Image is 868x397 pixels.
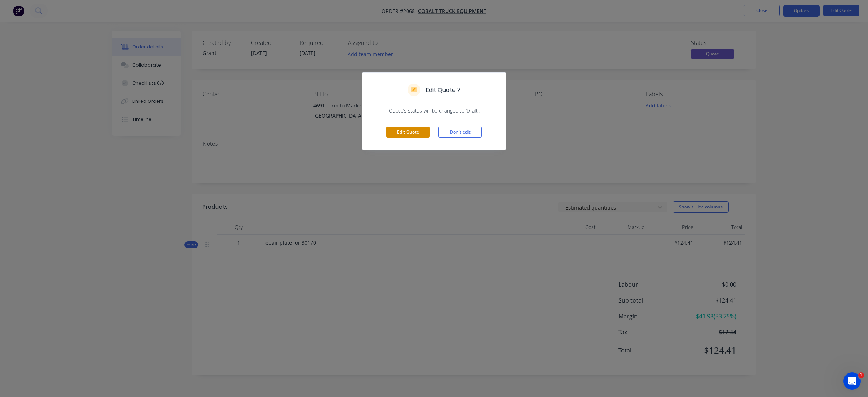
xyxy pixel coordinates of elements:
[426,86,460,94] h5: Edit Quote ?
[438,127,482,138] button: Don't edit
[386,127,430,138] button: Edit Quote
[371,107,497,114] span: Quote’s status will be changed to ‘Draft’.
[843,372,861,390] iframe: Intercom live chat
[858,372,864,378] span: 1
